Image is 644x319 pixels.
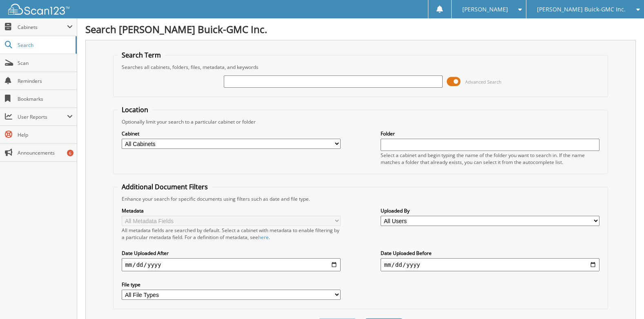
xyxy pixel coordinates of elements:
a: here [258,234,269,241]
div: Optionally limit your search to a particular cabinet or folder [118,118,603,125]
div: 6 [67,150,74,156]
span: Advanced Search [465,79,501,85]
div: Enhance your search for specific documents using filters such as date and file type. [118,195,603,202]
legend: Search Term [118,51,165,60]
span: User Reports [18,113,67,120]
label: Uploaded By [381,207,599,214]
label: Folder [381,130,599,137]
legend: Location [118,105,152,114]
label: File type [122,281,340,288]
input: start [122,258,340,271]
span: Help [18,131,73,138]
span: [PERSON_NAME] [462,7,508,12]
span: Scan [18,60,73,66]
div: Select a cabinet and begin typing the name of the folder you want to search in. If the name match... [381,152,599,166]
label: Cabinet [122,130,340,137]
span: Search [18,42,71,49]
label: Metadata [122,207,340,214]
input: end [381,258,599,271]
legend: Additional Document Filters [118,182,212,191]
span: Bookmarks [18,95,73,102]
span: Cabinets [18,24,67,31]
iframe: Chat Widget [603,280,644,319]
span: Announcements [18,149,73,156]
label: Date Uploaded Before [381,250,599,257]
h1: Search [PERSON_NAME] Buick-GMC Inc. [85,22,636,36]
img: scan123-logo-white.svg [8,4,69,15]
span: [PERSON_NAME] Buick-GMC Inc. [537,7,626,12]
div: All metadata fields are searched by default. Select a cabinet with metadata to enable filtering b... [122,227,340,241]
div: Searches all cabinets, folders, files, metadata, and keywords [118,64,603,71]
span: Reminders [18,78,73,84]
label: Date Uploaded After [122,250,340,257]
